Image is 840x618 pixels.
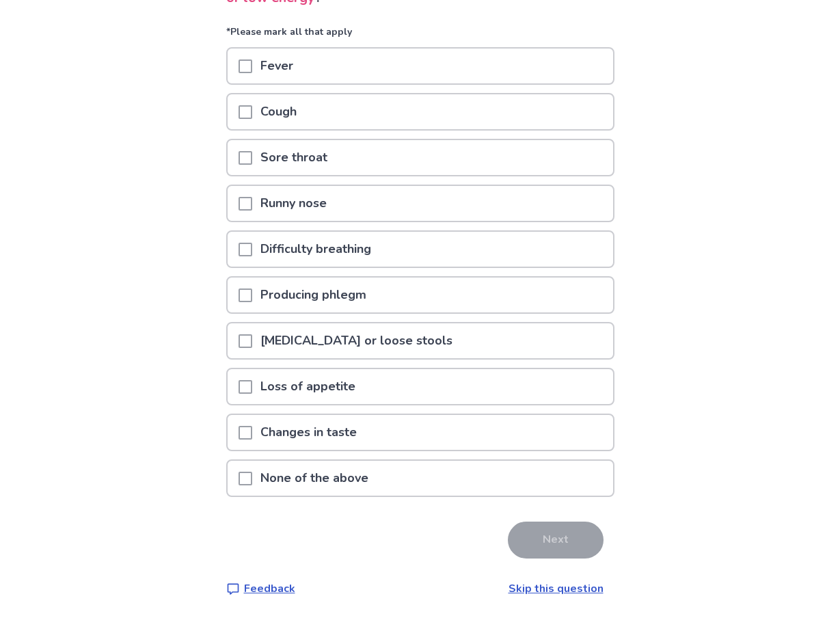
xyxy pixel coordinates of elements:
p: Difficulty breathing [252,232,379,267]
a: Feedback [226,580,295,597]
p: Changes in taste [252,415,365,450]
p: [MEDICAL_DATA] or loose stools [252,323,461,358]
p: Loss of appetite [252,369,364,404]
a: Skip this question [509,581,604,596]
p: Producing phlegm [252,278,375,312]
p: Runny nose [252,186,335,221]
p: Feedback [244,580,295,597]
p: Sore throat [252,140,336,175]
p: Fever [252,49,301,83]
p: None of the above [252,461,377,496]
p: Cough [252,94,305,129]
p: *Please mark all that apply [226,25,614,47]
button: Next [508,522,604,559]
